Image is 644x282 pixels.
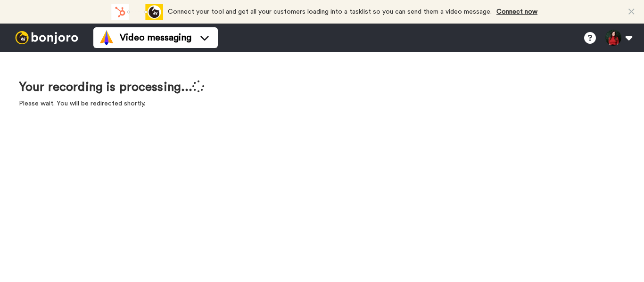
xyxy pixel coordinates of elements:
[120,31,191,44] span: Video messaging
[11,31,82,44] img: bj-logo-header-white.svg
[99,30,114,45] img: vm-color.svg
[111,4,163,20] div: animation
[168,8,492,15] span: Connect your tool and get all your customers loading into a tasklist so you can send them a video...
[496,8,537,15] a: Connect now
[19,99,205,108] p: Please wait. You will be redirected shortly.
[19,80,205,94] h1: Your recording is processing...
